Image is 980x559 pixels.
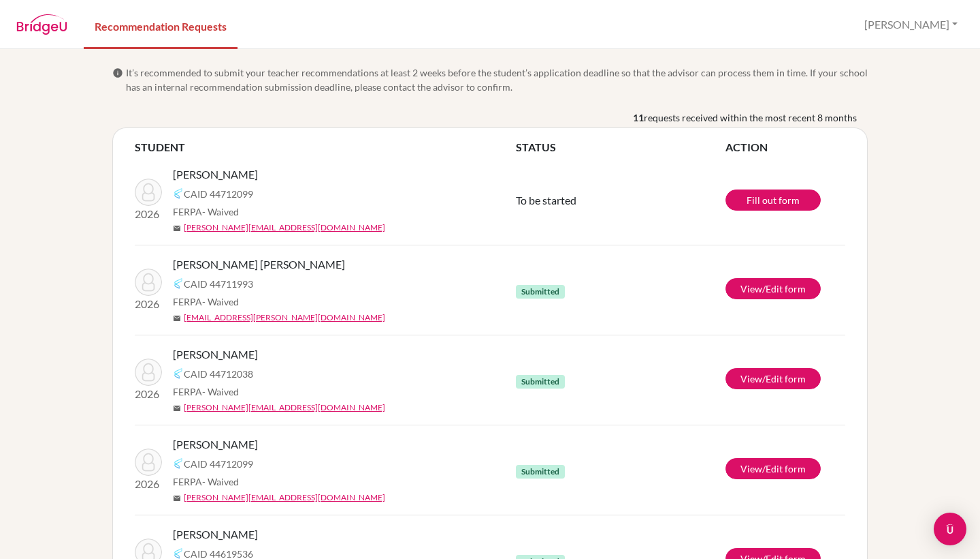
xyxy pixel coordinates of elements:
[516,139,725,155] th: STATUS
[202,296,239,307] span: - Waived
[173,368,184,379] img: Common App logo
[135,269,162,296] img: Chaves Romero, Ignacio Jesus
[135,476,162,492] p: 2026
[858,12,964,37] button: [PERSON_NAME]
[173,256,345,273] span: [PERSON_NAME] [PERSON_NAME]
[173,384,239,399] span: FERPA
[725,190,821,211] a: Fill out form
[173,166,258,183] span: [PERSON_NAME]
[725,278,821,299] a: View/Edit form
[135,139,516,155] th: STUDENT
[173,458,184,469] img: Common App logo
[84,2,238,49] a: Recommendation Requests
[644,110,857,125] span: requests received within the most recent 8 months
[184,222,385,234] a: [PERSON_NAME][EMAIL_ADDRESS][DOMAIN_NAME]
[202,476,239,487] span: - Waived
[126,65,868,94] span: It’s recommended to submit your teacher recommendations at least 2 weeks before the student’s app...
[184,457,253,471] span: CAID 44712099
[173,526,258,543] span: [PERSON_NAME]
[516,285,565,299] span: Submitted
[516,465,565,479] span: Submitted
[173,205,239,219] span: FERPA
[135,206,162,222] p: 2026
[112,67,123,78] span: info
[725,458,821,479] a: View/Edit form
[135,386,162,402] p: 2026
[184,312,385,324] a: [EMAIL_ADDRESS][PERSON_NAME][DOMAIN_NAME]
[184,492,385,504] a: [PERSON_NAME][EMAIL_ADDRESS][DOMAIN_NAME]
[173,436,258,453] span: [PERSON_NAME]
[184,367,253,381] span: CAID 44712038
[135,179,162,206] img: Orduz, Natalia
[16,14,67,35] img: BridgeU logo
[173,294,239,309] span: FERPA
[173,474,239,489] span: FERPA
[184,187,253,201] span: CAID 44712099
[173,346,258,363] span: [PERSON_NAME]
[173,278,184,289] img: Common App logo
[934,513,966,545] div: Open Intercom Messenger
[725,368,821,389] a: View/Edit form
[173,404,181,412] span: mail
[135,296,162,312] p: 2026
[202,386,239,397] span: - Waived
[135,449,162,476] img: Orduz, Natalia
[135,359,162,386] img: Rudelman, Joana
[184,277,253,291] span: CAID 44711993
[202,206,239,217] span: - Waived
[173,494,181,502] span: mail
[173,188,184,199] img: Common App logo
[173,224,181,232] span: mail
[633,110,644,125] b: 11
[184,402,385,414] a: [PERSON_NAME][EMAIL_ADDRESS][DOMAIN_NAME]
[725,139,845,155] th: ACTION
[173,548,184,559] img: Common App logo
[516,194,576,207] span: To be started
[516,375,565,389] span: Submitted
[173,314,181,322] span: mail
